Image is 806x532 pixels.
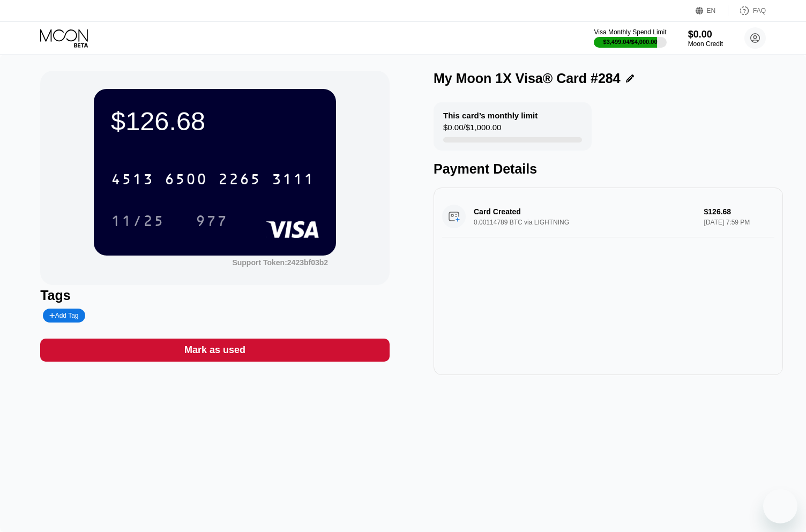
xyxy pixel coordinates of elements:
[40,288,390,303] div: Tags
[688,40,723,48] div: Moon Credit
[165,172,207,189] div: 6500
[111,172,154,189] div: 4513
[434,71,621,86] div: My Moon 1X Visa® Card #284
[753,7,766,14] div: FAQ
[707,7,716,14] div: EN
[443,123,501,137] div: $0.00 / $1,000.00
[594,28,666,48] div: Visa Monthly Spend Limit$3,499.04/$4,000.00
[103,207,173,234] div: 11/25
[688,29,723,40] div: $0.00
[232,258,328,267] div: Support Token: 2423bf03b2
[111,214,165,231] div: 11/25
[594,28,666,36] div: Visa Monthly Spend Limit
[184,344,245,356] div: Mark as used
[105,166,321,192] div: 4513650022653111
[688,29,723,48] div: $0.00Moon Credit
[188,207,236,234] div: 977
[218,172,261,189] div: 2265
[696,5,728,16] div: EN
[603,39,658,45] div: $3,499.04 / $4,000.00
[434,161,783,177] div: Payment Details
[196,214,228,231] div: 977
[763,489,797,523] iframe: Кнопка запуска окна обмена сообщениями
[443,111,538,120] div: This card’s monthly limit
[272,172,315,189] div: 3111
[49,312,78,319] div: Add Tag
[40,339,390,362] div: Mark as used
[111,106,319,136] div: $126.68
[43,309,85,323] div: Add Tag
[232,258,328,267] div: Support Token:2423bf03b2
[728,5,766,16] div: FAQ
